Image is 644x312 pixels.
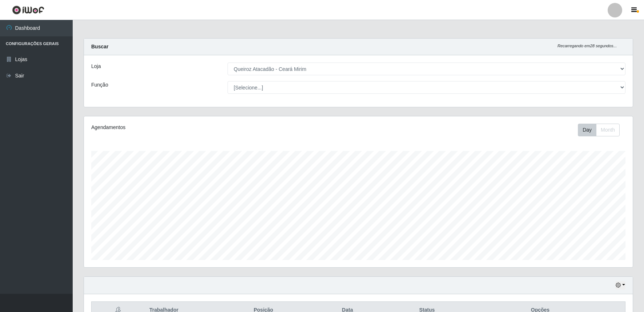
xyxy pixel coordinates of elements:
button: Day [578,124,596,136]
button: Month [596,124,620,136]
i: Recarregando em 28 segundos... [558,44,617,48]
div: First group [578,124,620,136]
label: Loja [91,63,101,70]
div: Toolbar with button groups [578,124,625,136]
div: Agendamentos [91,124,307,131]
label: Função [91,81,108,89]
strong: Buscar [91,44,108,49]
img: CoreUI Logo [12,5,44,15]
